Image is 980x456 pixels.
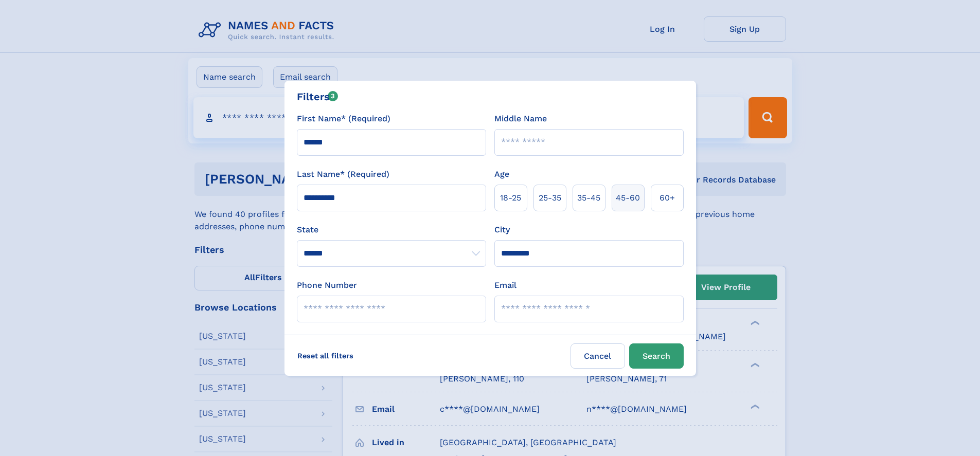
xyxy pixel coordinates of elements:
span: 60+ [660,192,675,204]
label: Last Name* (Required) [297,168,389,180]
label: Email [494,279,516,291]
label: Age [494,168,509,180]
label: First Name* (Required) [297,113,390,125]
label: Reset all filters [291,343,360,368]
label: Middle Name [494,113,547,125]
label: Cancel [571,343,625,369]
button: Search [629,343,684,369]
label: Phone Number [297,279,357,291]
span: 45‑60 [616,192,640,204]
div: Filters [297,89,338,104]
span: 35‑45 [577,192,600,204]
span: 18‑25 [500,192,521,204]
label: State [297,224,486,236]
label: City [494,224,510,236]
span: 25‑35 [539,192,561,204]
